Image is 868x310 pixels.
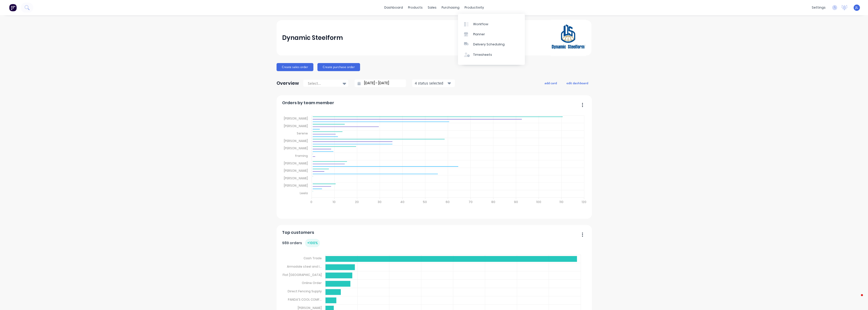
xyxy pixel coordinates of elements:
[284,161,308,165] tspan: [PERSON_NAME]
[536,200,541,204] tspan: 100
[415,80,447,86] div: 4 status selected
[284,183,308,188] tspan: [PERSON_NAME]
[305,239,320,247] div: + 100 %
[514,200,518,204] tspan: 90
[288,289,322,293] tspan: Direct Fencing Supply
[382,4,405,11] a: dashboard
[284,176,308,180] tspan: [PERSON_NAME]
[458,39,525,49] a: Delivery Scheduling
[458,19,525,29] a: Workflow
[559,200,563,204] tspan: 110
[284,168,308,173] tspan: [PERSON_NAME]
[439,4,462,11] div: purchasing
[400,200,404,204] tspan: 40
[284,139,308,143] tspan: [PERSON_NAME]
[302,281,322,285] tspan: Online Order
[277,63,313,71] button: Create sales order
[468,200,472,204] tspan: 70
[491,200,495,204] tspan: 80
[563,80,591,86] button: edit dashboard
[551,20,586,56] img: Dynamic Steelform
[446,200,450,204] tspan: 60
[423,200,427,204] tspan: 50
[297,131,308,135] tspan: Serene
[284,116,308,121] tspan: [PERSON_NAME]
[412,79,455,87] button: 4 status selected
[855,5,858,10] span: JL
[851,293,863,305] iframe: Intercom live chat
[310,200,312,204] tspan: 0
[300,191,308,195] tspan: Leela
[809,4,828,11] div: settings
[473,52,492,57] div: Timesheets
[287,264,322,269] tspan: Armadale steel and I...
[355,200,359,204] tspan: 20
[304,256,322,260] tspan: Cash Trade
[458,50,525,60] a: Timesheets
[288,297,322,302] tspan: PANDA'S COOL COMF...
[282,33,343,43] div: Dynamic Steelform
[282,239,320,247] div: 989 orders
[284,124,308,128] tspan: [PERSON_NAME]
[582,200,586,204] tspan: 120
[282,100,334,106] span: Orders by team member
[425,4,439,11] div: sales
[277,78,299,88] div: Overview
[377,200,381,204] tspan: 30
[317,63,360,71] button: Create purchase order
[282,230,314,236] span: Top customers
[473,42,505,47] div: Delivery Scheduling
[541,80,560,86] button: add card
[405,4,425,11] div: products
[458,29,525,39] a: Planner
[473,32,485,37] div: Planner
[9,4,17,11] img: Factory
[333,200,336,204] tspan: 10
[270,272,322,277] tspan: Granny Flat [GEOGRAPHIC_DATA]
[284,146,308,150] tspan: [PERSON_NAME]
[473,22,488,26] div: Workflow
[462,4,486,11] div: productivity
[295,154,308,158] tspan: framing
[298,306,322,310] tspan: [PERSON_NAME]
